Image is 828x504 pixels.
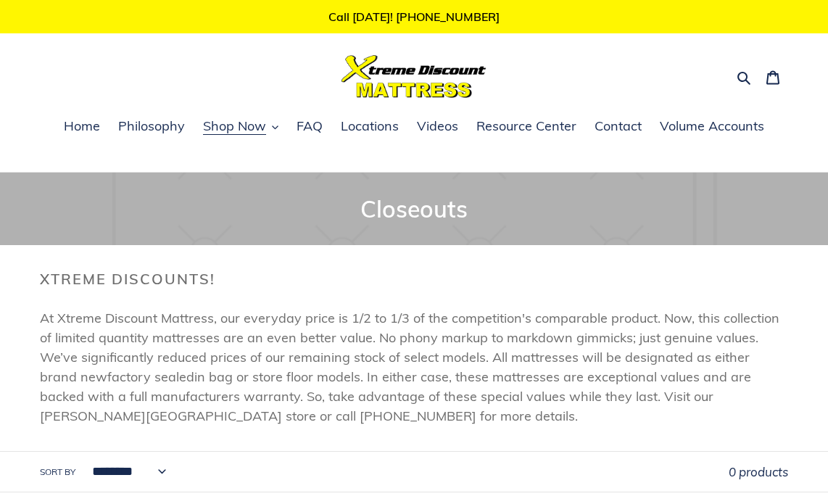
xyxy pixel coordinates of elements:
[417,117,458,135] span: Videos
[410,116,465,138] a: Videos
[341,55,487,98] img: Xtreme Discount Mattress
[107,368,194,385] span: factory sealed
[118,117,185,135] span: Philosophy
[64,117,100,135] span: Home
[334,116,406,138] a: Locations
[297,117,323,135] span: FAQ
[196,116,286,138] button: Shop Now
[111,116,192,138] a: Philosophy
[57,116,107,138] a: Home
[729,464,788,479] span: 0 products
[653,116,771,138] a: Volume Accounts
[587,116,649,138] a: Contact
[595,117,642,135] span: Contact
[469,116,584,138] a: Resource Center
[203,117,266,135] span: Shop Now
[289,116,330,138] a: FAQ
[40,308,788,426] p: At Xtreme Discount Mattress, our everyday price is 1/2 to 1/3 of the competition's comparable pro...
[476,117,576,135] span: Resource Center
[341,117,399,135] span: Locations
[40,466,75,479] label: Sort by
[660,117,764,135] span: Volume Accounts
[40,270,788,288] h2: Xtreme Discounts!
[360,194,468,223] span: Closeouts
